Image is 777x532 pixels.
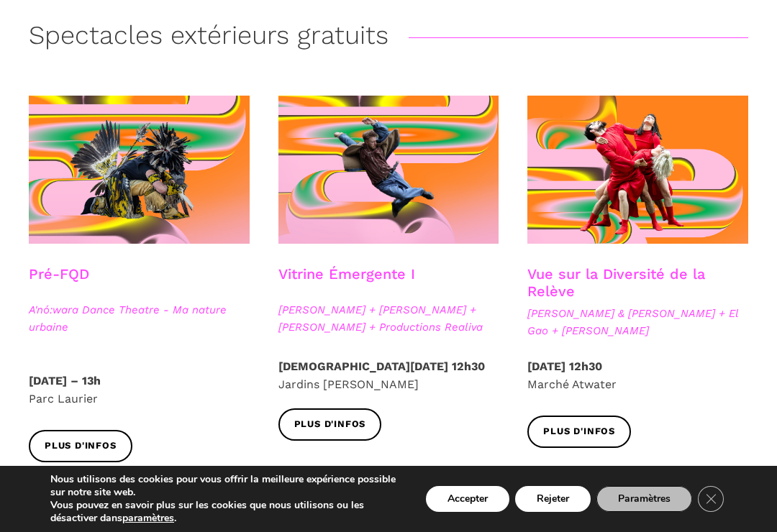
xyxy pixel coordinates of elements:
p: Vous pouvez en savoir plus sur les cookies que nous utilisons ou les désactiver dans . [50,499,400,525]
span: [PERSON_NAME] & [PERSON_NAME] + El Gao + [PERSON_NAME] [527,305,748,339]
p: Jardins [PERSON_NAME] [278,357,499,394]
p: Nous utilisons des cookies pour vous offrir la meilleure expérience possible sur notre site web. [50,473,400,499]
span: Plus d'infos [294,417,366,432]
p: Marché Atwater [527,357,748,394]
span: Plus d'infos [543,424,615,439]
span: Plus d'infos [45,439,117,454]
button: Close GDPR Cookie Banner [698,486,724,512]
a: Plus d'infos [527,416,631,448]
h3: Pré-FQD [29,265,89,301]
h3: Spectacles extérieurs gratuits [29,20,388,56]
strong: [DEMOGRAPHIC_DATA][DATE] 12h30 [278,359,485,373]
p: Parc Laurier [29,372,250,408]
a: Plus d'infos [29,430,132,462]
button: Paramètres [596,486,692,512]
button: Rejeter [515,486,591,512]
span: [PERSON_NAME] + [PERSON_NAME] + [PERSON_NAME] + Productions Realiva [278,301,499,336]
strong: [DATE] 12h30 [527,359,602,373]
h3: Vitrine Émergente I [278,265,415,301]
button: paramètres [122,512,174,525]
button: Accepter [426,486,509,512]
h3: Vue sur la Diversité de la Relève [527,265,748,301]
span: A'nó:wara Dance Theatre - Ma nature urbaine [29,301,250,336]
strong: [DATE] – 13h [29,374,101,387]
a: Plus d'infos [278,408,382,441]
